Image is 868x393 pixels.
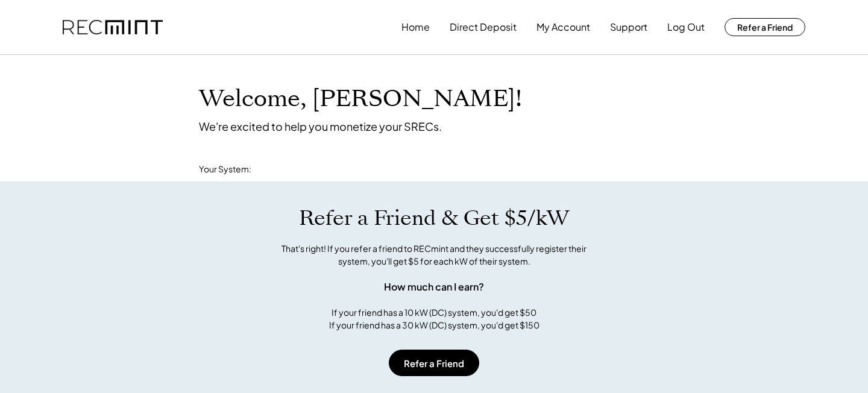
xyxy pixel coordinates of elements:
button: Home [401,15,430,39]
img: recmint-logotype%403x.png [63,20,163,35]
button: Log Out [667,15,705,39]
button: Refer a Friend [725,18,805,36]
div: We're excited to help you monetize your SRECs. [199,119,442,133]
div: That's right! If you refer a friend to RECmint and they successfully register their system, you'l... [268,242,600,268]
div: How much can I earn? [384,280,484,294]
button: Support [610,15,647,39]
div: Your System: [199,163,251,175]
h1: Welcome, [PERSON_NAME]! [199,85,522,113]
button: Refer a Friend [389,350,479,376]
h1: Refer a Friend & Get $5/kW [299,206,569,231]
div: If your friend has a 10 kW (DC) system, you'd get $50 If your friend has a 30 kW (DC) system, you... [329,306,539,332]
button: My Account [536,15,590,39]
button: Direct Deposit [450,15,517,39]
